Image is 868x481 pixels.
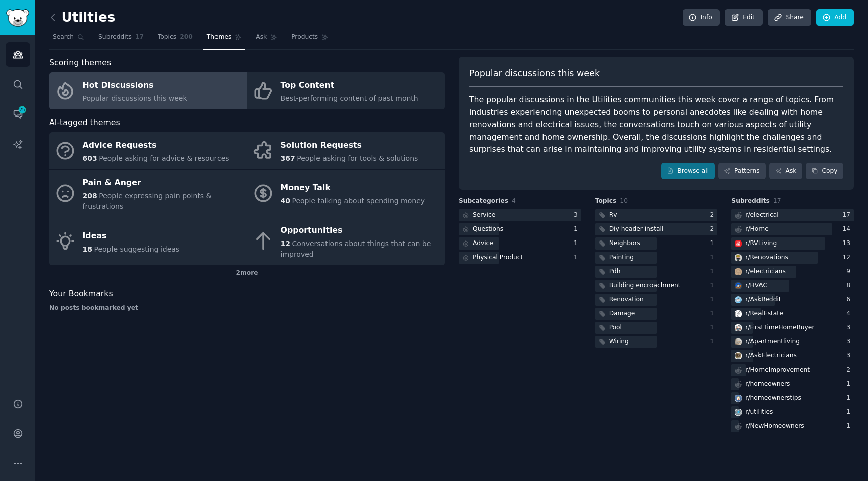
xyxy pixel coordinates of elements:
div: 1 [710,295,718,304]
a: FirstTimeHomeBuyerr/FirstTimeHomeBuyer3 [731,322,854,334]
div: Rv [609,211,617,220]
a: Share [768,9,811,26]
div: r/ Renovations [745,253,788,262]
div: r/ utilities [745,408,773,417]
a: Solution Requests367People asking for tools & solutions [247,132,445,169]
div: Diy header install [609,225,664,234]
img: AskElectricians [735,352,742,359]
div: 3 [846,351,854,360]
span: Scoring themes [49,57,111,69]
span: People talking about spending money [292,197,425,205]
a: r/homeowners1 [731,378,854,391]
span: 12 [281,239,290,248]
a: Renovation1 [595,294,718,306]
img: RealEstate [735,310,742,317]
span: Your Bookmarks [49,288,113,300]
img: electricians [735,268,742,275]
span: 17 [135,33,144,42]
a: Advice Requests603People asking for advice & resources [49,132,247,169]
a: r/electrical17 [731,209,854,222]
span: People asking for advice & resources [99,154,229,162]
a: Search [49,29,88,50]
span: Popular discussions this week [469,67,600,80]
a: 25 [6,102,30,127]
div: 1 [574,225,581,234]
div: Building encroachment [609,281,681,290]
span: 603 [83,154,97,162]
a: Wiring1 [595,336,718,348]
a: Renovationsr/Renovations12 [731,252,854,264]
span: Topics [595,197,617,206]
span: Ask [256,33,267,42]
div: r/ HVAC [745,281,767,290]
span: Products [291,33,318,42]
a: Service3 [459,209,581,222]
a: Subreddits17 [95,29,147,50]
div: 1 [846,380,854,389]
a: Hot DiscussionsPopular discussions this week [49,72,247,109]
div: 4 [846,309,854,318]
span: Topics [158,33,176,42]
div: Neighbors [609,239,640,248]
a: Products [288,29,332,50]
span: People asking for tools & solutions [297,154,418,162]
span: 10 [620,197,628,204]
div: r/ NewHomeowners [745,422,804,431]
a: Topics200 [154,29,196,50]
div: 9 [846,267,854,276]
div: 6 [846,295,854,304]
div: Money Talk [281,180,425,196]
a: AskElectriciansr/AskElectricians3 [731,350,854,363]
div: r/ Apartmentliving [745,337,800,346]
a: HVACr/HVAC8 [731,280,854,292]
div: 8 [846,281,854,290]
span: 18 [83,245,92,253]
span: Subcategories [459,197,508,206]
span: Subreddits [98,33,132,42]
a: Top ContentBest-performing content of past month [247,72,445,109]
a: utilitiesr/utilities1 [731,406,854,419]
div: 1 [574,239,581,248]
div: Opportunities [281,223,440,239]
div: 2 more [49,265,445,281]
div: r/ RVLiving [745,239,777,248]
a: Add [816,9,854,26]
span: 367 [281,154,295,162]
a: Opportunities12Conversations about things that can be improved [247,217,445,265]
div: 14 [842,225,854,234]
a: r/HomeImprovement2 [731,364,854,377]
div: 3 [846,337,854,346]
div: 1 [846,394,854,403]
a: r/Home14 [731,223,854,236]
div: r/ RealEstate [745,309,783,318]
a: Ask [252,29,281,50]
img: AskReddit [735,296,742,303]
div: r/ electrical [745,211,778,220]
a: Neighbors1 [595,237,718,250]
a: Pdh1 [595,266,718,278]
div: 3 [574,211,581,220]
div: No posts bookmarked yet [49,304,445,313]
div: Advice [473,239,493,248]
div: 1 [574,253,581,262]
a: Rv2 [595,209,718,222]
img: HVAC [735,282,742,289]
a: RVLivingr/RVLiving13 [731,237,854,250]
a: homeownerstipsr/homeownerstips1 [731,392,854,405]
div: Pool [609,323,622,332]
a: r/NewHomeowners1 [731,420,854,433]
div: 1 [710,281,718,290]
div: 12 [842,253,854,262]
a: Ask [769,163,802,180]
img: FirstTimeHomeBuyer [735,324,742,331]
span: Search [53,33,74,42]
div: The popular discussions in the Utilities communities this week cover a range of topics. From indu... [469,94,843,156]
div: 17 [842,211,854,220]
div: Damage [609,309,635,318]
a: Apartmentlivingr/Apartmentliving3 [731,336,854,348]
div: r/ homeowners [745,380,790,389]
a: Edit [725,9,763,26]
a: Pain & Anger208People expressing pain points & frustrations [49,170,247,217]
span: 200 [180,33,193,42]
span: 4 [512,197,516,204]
